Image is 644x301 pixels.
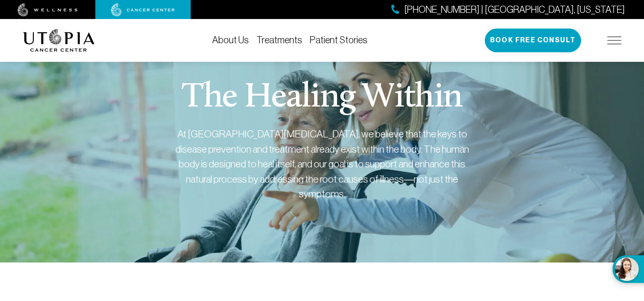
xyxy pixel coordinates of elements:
[310,35,368,45] a: Patient Stories
[404,3,625,17] span: [PHONE_NUMBER] | [GEOGRAPHIC_DATA], [US_STATE]
[174,126,470,202] div: At [GEOGRAPHIC_DATA][MEDICAL_DATA], we believe that the keys to disease prevention and treatment ...
[391,3,625,17] a: [PHONE_NUMBER] | [GEOGRAPHIC_DATA], [US_STATE]
[256,35,302,45] a: Treatments
[18,3,78,17] img: wellness
[23,29,95,52] img: logo
[212,35,249,45] a: About Us
[485,29,581,52] button: Book Free Consult
[111,3,175,17] img: cancer center
[182,81,462,115] h1: The Healing Within
[607,37,622,44] img: icon-hamburger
